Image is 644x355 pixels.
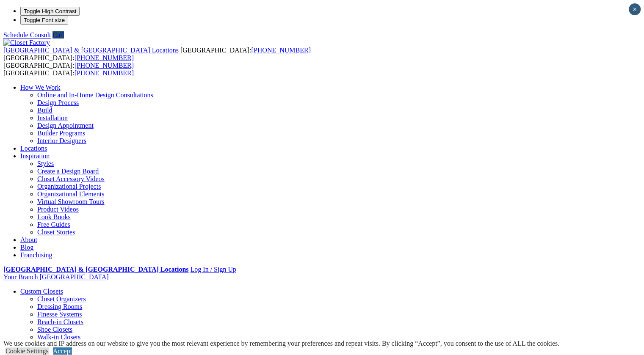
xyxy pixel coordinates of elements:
[20,288,63,295] a: Custom Closets
[20,84,61,91] a: How We Work
[75,69,134,77] a: [PHONE_NUMBER]
[37,228,75,236] a: Closet Stories
[37,206,79,213] a: Product Videos
[3,47,179,54] span: [GEOGRAPHIC_DATA] & [GEOGRAPHIC_DATA] Locations
[37,137,86,144] a: Interior Designers
[39,273,108,281] span: [GEOGRAPHIC_DATA]
[37,295,86,303] a: Closet Organizers
[3,266,188,273] a: [GEOGRAPHIC_DATA] & [GEOGRAPHIC_DATA] Locations
[3,273,109,281] a: Your Branch [GEOGRAPHIC_DATA]
[3,62,134,77] span: [GEOGRAPHIC_DATA]: [GEOGRAPHIC_DATA]:
[3,47,311,61] span: [GEOGRAPHIC_DATA]: [GEOGRAPHIC_DATA]:
[75,54,134,61] a: [PHONE_NUMBER]
[37,333,80,341] a: Walk-in Closets
[190,266,236,273] a: Log In / Sign Up
[37,318,83,325] a: Reach-in Closets
[20,16,68,25] button: Toggle Font size
[37,122,94,129] a: Design Appointment
[37,303,82,310] a: Dressing Rooms
[53,31,64,39] a: Call
[6,347,49,355] a: Cookie Settings
[251,47,310,54] a: [PHONE_NUMBER]
[75,62,134,69] a: [PHONE_NUMBER]
[37,183,101,190] a: Organizational Projects
[24,17,65,23] span: Toggle Font size
[3,47,180,54] a: [GEOGRAPHIC_DATA] & [GEOGRAPHIC_DATA] Locations
[37,326,72,333] a: Shoe Closets
[53,347,72,355] a: Accept
[20,152,50,160] a: Inspiration
[37,175,105,182] a: Closet Accessory Videos
[37,114,68,121] a: Installation
[37,129,85,137] a: Builder Programs
[20,251,53,259] a: Franchising
[37,221,70,228] a: Free Guides
[37,107,53,114] a: Build
[37,168,99,175] a: Create a Design Board
[37,311,82,318] a: Finesse Systems
[20,244,33,251] a: Blog
[37,213,71,220] a: Look Books
[3,340,559,347] div: We use cookies and IP address on our website to give you the most relevant experience by remember...
[3,31,51,39] a: Schedule Consult
[37,190,104,198] a: Organizational Elements
[20,236,37,243] a: About
[3,273,38,281] span: Your Branch
[629,3,641,15] button: Close
[37,198,105,205] a: Virtual Showroom Tours
[3,39,50,47] img: Closet Factory
[20,7,80,16] button: Toggle High Contrast
[37,160,54,167] a: Styles
[24,8,76,14] span: Toggle High Contrast
[37,91,153,99] a: Online and In-Home Design Consultations
[37,99,79,106] a: Design Process
[20,145,47,152] a: Locations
